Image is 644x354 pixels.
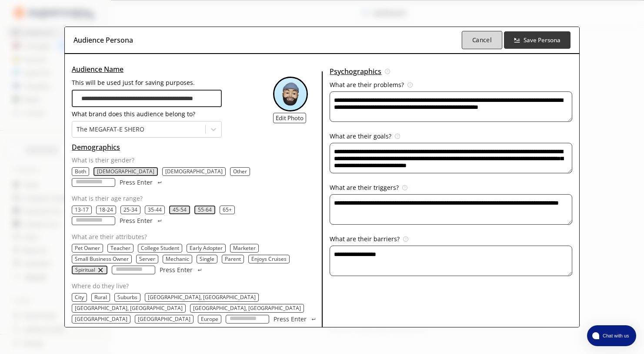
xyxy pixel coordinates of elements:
button: remove spiritual [97,266,104,273]
h3: Demographics [72,141,322,154]
p: What are their attributes? [72,233,318,240]
p: What are their triggers? [330,184,399,191]
button: Press Enter Press Enter [120,178,163,187]
b: Cancel [472,36,492,44]
button: 65+ [223,206,232,213]
p: This will be used just for saving purposes. [72,79,222,86]
p: [DEMOGRAPHIC_DATA] [97,168,154,175]
input: audience-persona-input-input [72,90,222,107]
button: Enjoys Cruises [251,256,287,263]
button: Other [233,168,247,175]
button: Press Enter Press Enter [120,216,163,225]
button: atlas-launcher [587,325,636,346]
p: What are their barriers? [330,236,400,243]
div: gender-text-list [72,167,318,187]
img: Tooltip Icon [402,185,407,190]
button: San Francisco, CA [75,305,183,312]
img: Tooltip Icon [407,82,413,88]
button: Pet Owner [75,245,100,252]
p: Suburbs [117,294,137,301]
button: Small Business Owner [75,256,129,263]
button: Mechanic [166,256,189,263]
textarea: audience-persona-input-textarea [330,246,572,276]
button: Marketer [233,245,256,252]
img: Press Enter [197,269,202,271]
input: age-input [72,216,115,225]
button: Europe [201,316,218,323]
p: [GEOGRAPHIC_DATA] [138,316,190,323]
input: location-input [226,315,269,324]
button: College Student [141,245,179,252]
div: location-text-list [72,293,318,324]
button: 13-17 [75,206,89,213]
p: Press Enter [160,266,193,273]
button: 45-54 [173,206,187,213]
p: What brand does this audience belong to? [72,111,222,118]
button: Single [200,256,214,263]
img: Tooltip Icon [403,236,408,242]
p: What are their problems? [330,81,404,88]
button: United States [75,316,127,323]
img: Press Enter [311,318,316,320]
u: Audience Name [72,64,123,74]
button: Edit Photo [273,113,306,123]
b: Edit Photo [276,114,304,122]
h3: Audience Persona [73,34,133,47]
p: What is their age range? [72,195,318,202]
div: age-text-list [72,206,318,225]
button: Teacher [110,245,130,252]
img: Press Enter [157,219,162,222]
button: Atlanta, GA [148,294,256,301]
button: Save Persona [504,31,571,49]
p: 55-64 [198,206,212,213]
p: Press Enter [274,316,307,323]
div: occupation-text-list [72,244,318,274]
img: Tooltip Icon [385,69,390,74]
p: [DEMOGRAPHIC_DATA] [165,168,223,175]
button: 25-34 [123,206,137,213]
p: [GEOGRAPHIC_DATA], [GEOGRAPHIC_DATA] [193,305,301,312]
textarea: audience-persona-input-textarea [330,194,572,225]
button: spiritual [75,266,95,273]
button: Early Adopter [190,245,223,252]
button: Korea [138,316,190,323]
button: City [75,294,84,301]
button: Rural [94,294,107,301]
input: gender-input [72,178,115,187]
textarea: audience-persona-input-textarea [330,143,572,173]
button: Press Enter Press Enter [160,266,203,274]
p: Press Enter [120,179,153,186]
u: Psychographics [330,65,381,78]
button: Press Enter Press Enter [274,315,317,324]
p: [GEOGRAPHIC_DATA], [GEOGRAPHIC_DATA] [75,305,183,312]
p: [GEOGRAPHIC_DATA], [GEOGRAPHIC_DATA] [148,294,256,301]
button: 18-24 [99,206,113,213]
span: Chat with us [599,332,631,339]
button: Parent [225,256,241,263]
button: Both [75,168,86,175]
button: Chicago, IL [193,305,301,312]
button: Server [139,256,155,263]
button: Female [97,168,154,175]
img: Press Enter [157,181,162,184]
button: 35-44 [148,206,162,213]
